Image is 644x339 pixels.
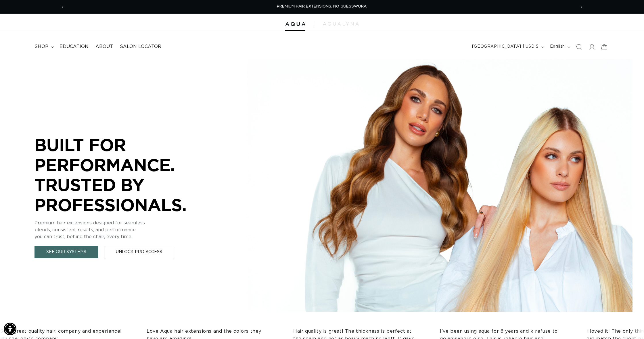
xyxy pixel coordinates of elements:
[277,5,367,8] span: PREMIUM HAIR EXTENSIONS. NO GUESSWORK.
[573,41,585,53] summary: Search
[92,40,116,53] a: About
[469,41,547,52] button: [GEOGRAPHIC_DATA] | USD $
[4,323,16,335] div: Accessibility Menu
[547,41,573,52] button: English
[34,135,207,215] p: BUILT FOR PERFORMANCE. TRUSTED BY PROFESSIONALS.
[31,40,56,53] summary: shop
[575,1,588,12] button: Next announcement
[104,246,174,258] a: Unlock Pro Access
[95,44,113,50] span: About
[120,44,161,50] span: Salon Locator
[56,40,92,53] a: Education
[285,22,305,26] img: Aqua Hair Extensions
[34,44,48,50] span: shop
[34,219,207,240] p: Premium hair extensions designed for seamless blends, consistent results, and performance you can...
[550,44,565,50] span: English
[116,40,165,53] a: Salon Locator
[34,246,98,258] a: See Our Systems
[60,44,89,50] span: Education
[323,22,359,26] img: aqualyna.com
[472,44,539,50] span: [GEOGRAPHIC_DATA] | USD $
[56,1,69,12] button: Previous announcement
